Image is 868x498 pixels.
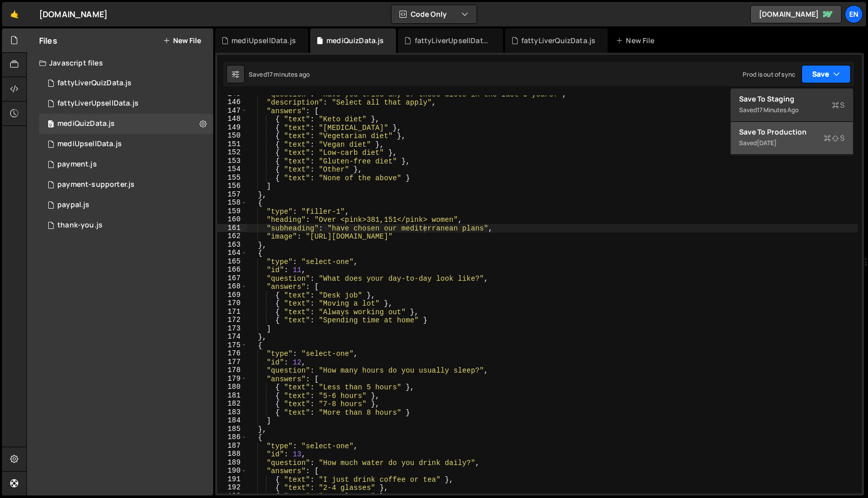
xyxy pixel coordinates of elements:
[739,104,845,116] div: Saved
[39,8,108,20] div: [DOMAIN_NAME]
[802,65,851,83] button: Save
[217,324,247,333] div: 173
[217,215,247,224] div: 160
[217,458,247,467] div: 189
[757,106,798,114] div: 17 minutes ago
[616,36,658,46] div: New File
[521,36,595,46] div: fattyLiverQuizData.js
[39,93,213,114] div: 16956/46565.js
[217,274,247,283] div: 167
[217,131,247,140] div: 150
[217,190,247,199] div: 157
[217,475,247,484] div: 191
[217,282,247,291] div: 168
[217,416,247,425] div: 184
[39,195,213,215] div: 16956/46550.js
[832,100,845,110] span: S
[217,249,247,257] div: 164
[217,483,247,492] div: 192
[163,37,201,45] button: New File
[217,174,247,182] div: 155
[57,160,97,169] div: payment.js
[217,291,247,300] div: 169
[415,36,491,46] div: fattyLiverUpsellData.js
[48,121,54,129] span: 0
[217,383,247,391] div: 180
[39,154,213,175] div: 16956/46551.js
[217,400,247,408] div: 182
[39,175,213,195] div: 16956/46552.js
[217,182,247,190] div: 156
[217,115,247,123] div: 148
[249,70,310,79] div: Saved
[217,366,247,375] div: 178
[217,316,247,324] div: 172
[217,107,247,115] div: 147
[39,35,57,46] h2: Files
[217,391,247,400] div: 181
[750,5,842,23] a: [DOMAIN_NAME]
[217,299,247,308] div: 170
[217,148,247,157] div: 152
[217,265,247,274] div: 166
[57,201,89,210] div: paypal.js
[217,333,247,341] div: 174
[217,207,247,216] div: 159
[217,157,247,165] div: 153
[217,198,247,207] div: 158
[739,137,845,149] div: Saved
[57,119,115,128] div: mediQuizData.js
[217,375,247,383] div: 179
[217,224,247,233] div: 161
[217,425,247,434] div: 185
[217,349,247,358] div: 176
[731,122,853,155] button: Save to ProductionS Saved[DATE]
[217,140,247,149] div: 151
[824,133,845,143] span: S
[217,358,247,367] div: 177
[391,5,477,23] button: Code Only
[217,467,247,475] div: 190
[57,79,131,88] div: fattyLiverQuizData.js
[217,450,247,458] div: 188
[743,70,795,79] div: Prod is out of sync
[731,89,853,122] button: Save to StagingS Saved17 minutes ago
[27,53,213,73] div: Javascript files
[217,308,247,316] div: 171
[217,433,247,442] div: 186
[57,140,122,149] div: mediUpsellData.js
[231,36,296,46] div: mediUpsellData.js
[739,94,845,104] div: Save to Staging
[217,241,247,249] div: 163
[217,408,247,417] div: 183
[217,123,247,132] div: 149
[757,139,777,147] div: [DATE]
[57,221,103,230] div: thank-you.js
[217,98,247,107] div: 146
[326,36,384,46] div: mediQuizData.js
[39,215,213,236] div: 16956/46524.js
[845,5,863,23] a: En
[217,442,247,450] div: 187
[2,2,27,26] a: 🤙
[39,73,213,93] div: 16956/46566.js
[39,114,213,134] div: 16956/46700.js
[739,127,845,137] div: Save to Production
[39,134,213,154] div: 16956/46701.js
[217,232,247,241] div: 162
[267,70,310,79] div: 17 minutes ago
[217,341,247,350] div: 175
[57,180,135,189] div: payment-supporter.js
[57,99,139,108] div: fattyLiverUpsellData.js
[217,165,247,174] div: 154
[217,257,247,266] div: 165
